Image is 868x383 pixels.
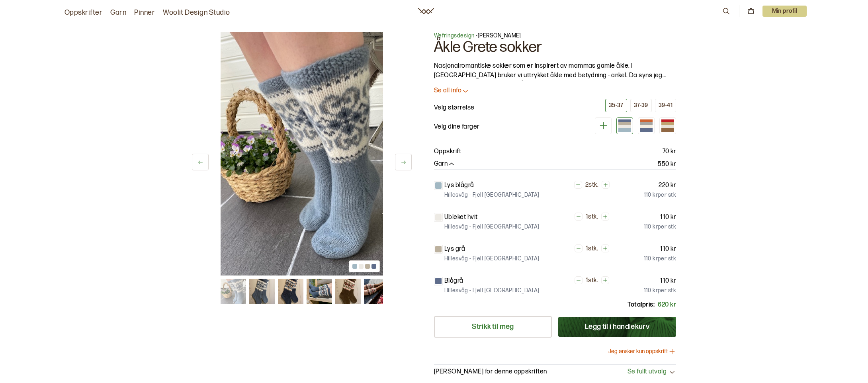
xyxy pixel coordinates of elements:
[163,7,230,18] a: Woolit Design Studio
[616,117,633,134] div: Lys gråblå
[65,7,102,18] a: Oppskrifter
[444,213,478,222] p: Ubleket hvit
[644,287,676,295] p: 110 kr per stk
[585,181,598,190] p: 2 stk.
[434,103,475,113] p: Velg størrelse
[660,244,676,254] p: 110 kr
[434,61,676,80] p: Nasjonalromantiske sokker som er inspirert av mammas gamle åkle. I [GEOGRAPHIC_DATA] bruker vi ut...
[658,300,676,310] p: 620 kr
[434,40,676,55] h1: Åkle Grete sokker
[444,181,474,190] p: Lys blågrå
[434,32,475,39] a: Wefringsdesign
[586,213,598,221] p: 1 stk.
[444,244,465,254] p: Lys grå
[418,8,434,14] a: Woolit
[434,87,461,95] p: Se all info
[434,316,552,338] a: Strikk til meg
[762,6,807,17] button: User dropdown
[558,317,676,337] button: Legg til i handlekurv
[586,245,598,253] p: 1 stk.
[434,368,676,376] button: [PERSON_NAME] for denne oppskriftenSe fullt utvalg
[644,223,676,231] p: 110 kr per stk
[221,32,383,276] img: Bilde av oppskrift
[638,117,655,134] div: Gråblå
[659,181,676,190] p: 220 kr
[444,223,540,231] p: Hillesvåg - Fjell [GEOGRAPHIC_DATA]
[134,7,155,18] a: Pinner
[644,255,676,263] p: 110 kr per stk
[660,213,676,222] p: 110 kr
[444,255,540,263] p: Hillesvåg - Fjell [GEOGRAPHIC_DATA]
[644,191,676,199] p: 110 kr per stk
[110,7,126,18] a: Garn
[434,147,461,156] p: Oppskrift
[659,102,673,109] div: 39-41
[608,348,676,356] button: Jeg ønsker kun oppskrift
[628,300,655,310] p: Totalpris:
[655,99,676,112] button: 39-41
[434,368,547,376] p: [PERSON_NAME] for denne oppskriften
[444,191,540,199] p: Hillesvåg - Fjell [GEOGRAPHIC_DATA]
[434,87,676,95] button: Se all info
[434,122,480,132] p: Velg dine farger
[444,287,540,295] p: Hillesvåg - Fjell [GEOGRAPHIC_DATA]
[609,102,624,109] div: 35-37
[658,160,676,169] p: 550 kr
[660,276,676,286] p: 110 kr
[586,277,598,285] p: 1 stk.
[434,32,676,40] p: - [PERSON_NAME]
[444,276,463,286] p: Blågrå
[659,117,676,134] div: Brun (utsolgt)
[434,160,456,168] button: Garn
[605,99,627,112] button: 35-37
[628,368,667,376] span: Se fullt utvalg
[663,147,676,156] p: 70 kr
[634,102,648,109] div: 37-39
[630,99,652,112] button: 37-39
[762,6,807,17] p: Min profil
